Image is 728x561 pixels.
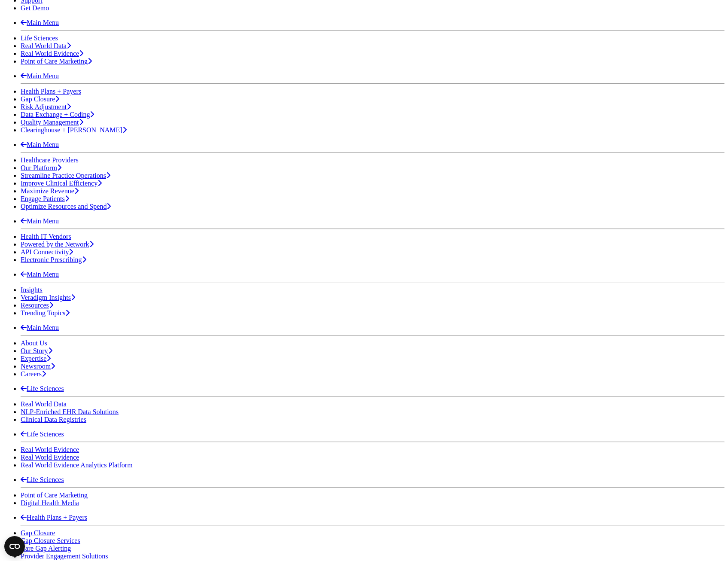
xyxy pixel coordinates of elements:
[21,355,51,362] a: Expertise
[21,156,79,164] a: Healthcare Providers
[21,233,71,240] a: Health IT Vendors
[21,324,59,331] a: Main Menu
[21,72,59,79] a: Main Menu
[21,103,71,110] a: Risk Adjustment
[21,408,119,415] a: NLP-Enriched EHR Data Solutions
[21,446,79,453] a: Real World Evidence
[21,537,80,544] a: Gap Closure Services
[21,180,102,187] a: Improve Clinical Efficiency
[21,302,53,309] a: Resources
[21,58,92,65] a: Point of Care Marketing
[21,187,79,195] a: Maximize Revenue
[21,111,94,118] a: Data Exchange + Coding
[21,195,69,202] a: Engage Patients
[21,514,87,521] a: Health Plans + Payers
[21,34,58,42] a: Life Sciences
[21,126,127,134] a: Clearinghouse + [PERSON_NAME]
[21,552,108,560] a: Provider Engagement Solutions
[21,491,88,499] a: Point of Care Marketing
[21,294,75,301] a: Veradigm Insights
[21,42,71,49] a: Real World Data
[21,309,70,317] a: Trending Topics
[21,141,59,148] a: Main Menu
[21,88,81,95] a: Health Plans + Payers
[21,454,79,461] a: Real World Evidence
[21,95,59,103] a: Gap Closure
[21,248,73,256] a: API Connectivity
[21,545,71,552] a: Care Gap Alerting
[21,256,86,263] a: Electronic Prescribing
[21,286,43,293] a: Insights
[563,499,718,551] iframe: Drift Chat Widget
[21,19,59,26] a: Main Menu
[21,50,83,57] a: Real World Evidence
[21,416,86,423] a: Clinical Data Registries
[21,363,55,370] a: Newsroom
[4,536,25,557] button: Open CMP widget
[21,4,49,12] a: Get Demo
[21,430,64,438] a: Life Sciences
[21,529,55,537] a: Gap Closure
[21,499,79,506] a: Digital Health Media
[21,400,67,408] a: Real World Data
[21,370,46,378] a: Careers
[21,347,52,354] a: Our Story
[21,164,61,171] a: Our Platform
[21,271,59,278] a: Main Menu
[21,385,64,392] a: Life Sciences
[21,119,83,126] a: Quality Management
[21,203,111,210] a: Optimize Resources and Spend
[21,461,133,469] a: Real World Evidence Analytics Platform
[21,172,110,179] a: Streamline Practice Operations
[21,339,47,347] a: About Us
[21,217,59,225] a: Main Menu
[21,476,64,483] a: Life Sciences
[21,241,94,248] a: Powered by the Network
